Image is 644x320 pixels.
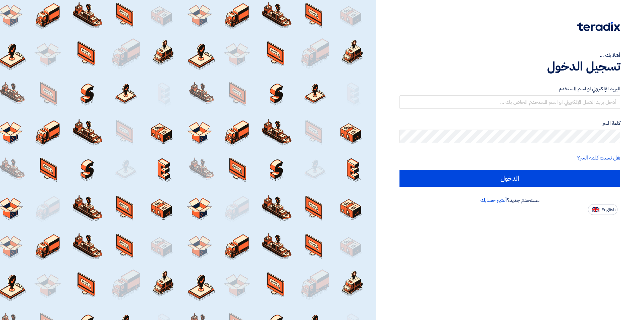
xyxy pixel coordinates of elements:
a: أنشئ حسابك [480,196,507,204]
button: English [588,204,618,215]
div: مستخدم جديد؟ [399,196,620,204]
span: English [601,208,615,212]
img: en-US.png [592,207,599,212]
div: أهلا بك ... [399,51,620,59]
img: Teradix logo [577,22,620,31]
h1: تسجيل الدخول [399,59,620,74]
input: الدخول [399,170,620,187]
input: أدخل بريد العمل الإلكتروني او اسم المستخدم الخاص بك ... [399,95,620,109]
a: هل نسيت كلمة السر؟ [577,154,620,162]
label: كلمة السر [399,120,620,127]
label: البريد الإلكتروني او اسم المستخدم [399,85,620,93]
